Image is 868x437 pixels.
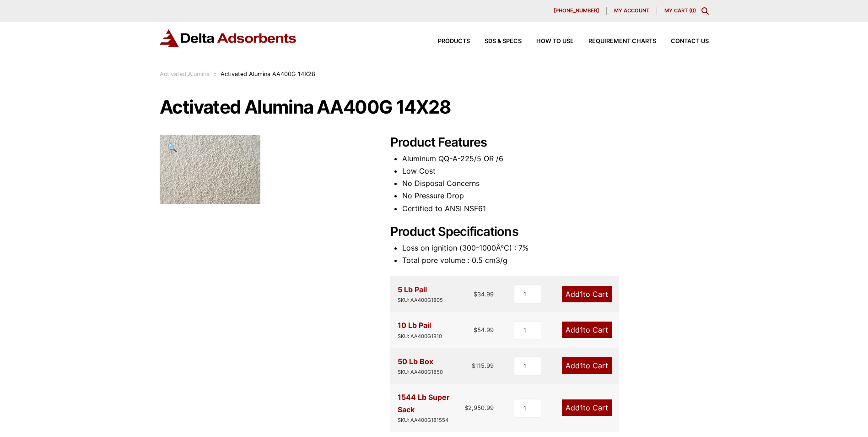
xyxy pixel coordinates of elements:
span: 1 [580,361,583,370]
span: 🔍 [167,142,178,153]
span: 1 [580,325,583,334]
a: Add1to Cart [562,286,612,302]
h1: Activated Alumina AA400G 14X28 [160,98,709,117]
div: SKU: AA400G1810 [398,332,442,341]
span: 0 [691,7,694,14]
img: Delta Adsorbents [160,29,297,47]
span: How to Use [536,38,574,44]
li: Aluminum QQ-A-225/5 OR /6 [402,153,709,165]
a: My Cart (0) [664,7,696,14]
span: $ [474,290,477,298]
span: Requirement Charts [588,38,656,44]
span: $ [464,404,468,411]
h2: Product Features [390,135,709,150]
li: No Disposal Concerns [402,177,709,190]
a: Contact Us [656,38,709,44]
li: Total pore volume : 0.5 cm3/g [402,254,709,267]
a: Requirement Charts [574,38,656,44]
span: Products [438,38,470,44]
bdi: 2,950.99 [464,404,494,411]
span: Activated Alumina AA400G 14X28 [221,71,315,77]
span: Contact Us [671,38,709,44]
span: : [214,71,216,77]
a: Products [423,38,470,44]
a: [PHONE_NUMBER] [546,7,607,15]
span: My account [614,8,649,13]
div: Toggle Modal Content [701,7,709,15]
span: 1 [580,403,583,412]
a: How to Use [522,38,574,44]
span: [PHONE_NUMBER] [554,8,599,13]
a: My account [607,7,657,15]
img: Activated Alumina AA400G 14X28 [160,135,260,204]
li: Certified to ANSI NSF61 [402,202,709,215]
li: No Pressure Drop [402,190,709,202]
div: SKU: AA400G181554 [398,416,465,425]
bdi: 34.99 [474,290,494,298]
span: 1 [580,290,583,299]
li: Loss on ignition (300-1000Â°C) : 7% [402,242,709,254]
div: 1544 Lb Super Sack [398,391,465,425]
div: SKU: AA400G1805 [398,296,443,305]
a: SDS & SPECS [470,38,522,44]
span: $ [472,362,475,369]
div: 10 Lb Pail [398,319,442,340]
a: Add1to Cart [562,357,612,374]
a: View full-screen image gallery [160,135,185,160]
bdi: 54.99 [474,326,494,333]
bdi: 115.99 [472,362,494,369]
span: $ [474,326,477,333]
span: SDS & SPECS [485,38,522,44]
div: 50 Lb Box [398,355,443,377]
li: Low Cost [402,165,709,177]
div: 5 Lb Pail [398,284,443,305]
a: Activated Alumina [160,71,210,77]
a: Add1to Cart [562,322,612,338]
h2: Product Specifications [390,224,709,240]
div: SKU: AA400G1850 [398,368,443,377]
a: Add1to Cart [562,399,612,416]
